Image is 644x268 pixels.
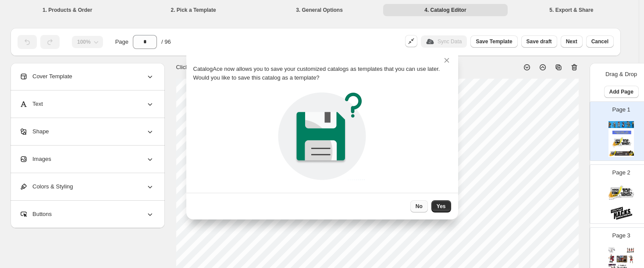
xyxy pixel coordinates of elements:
[431,200,451,212] button: Yes
[275,89,369,183] img: pickTemplate
[193,65,451,82] p: CatalogAce now allows you to save your customized catalogs as templates that you can use later. W...
[416,203,423,210] span: No
[410,200,428,212] button: No
[437,203,446,210] span: Yes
